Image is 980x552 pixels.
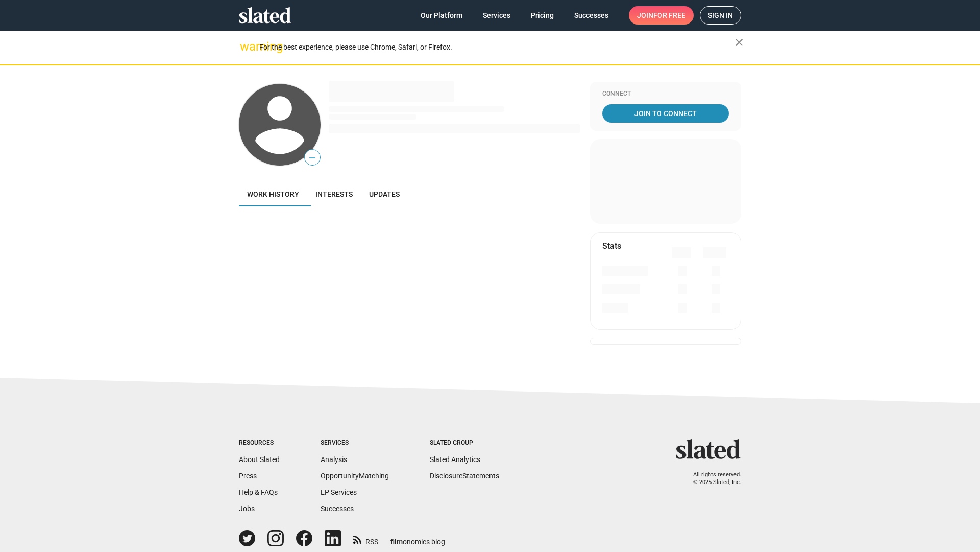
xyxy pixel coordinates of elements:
a: DisclosureStatements [430,472,499,480]
a: Press [239,472,257,480]
a: About Slated [239,455,280,464]
p: All rights reserved. © 2025 Slated, Inc. [682,471,741,486]
a: Our Platform [412,6,471,25]
a: Work history [239,182,307,206]
a: Interests [307,182,361,206]
mat-card-title: Stats [602,241,621,251]
span: Sign in [708,7,733,24]
mat-icon: warning [240,40,252,53]
a: Services [475,6,519,25]
span: Pricing [531,6,554,25]
span: Interests [315,190,353,198]
span: Join To Connect [604,104,727,123]
span: Work history [247,190,299,198]
a: Sign in [700,6,741,25]
a: Jobs [239,504,255,513]
a: Successes [566,6,617,25]
a: Pricing [523,6,562,25]
a: RSS [353,531,378,547]
span: film [390,538,403,546]
a: Successes [321,504,354,513]
a: Updates [361,182,408,206]
a: OpportunityMatching [321,472,389,480]
a: Joinfor free [629,6,694,25]
span: Services [483,6,510,25]
a: Join To Connect [602,104,729,123]
div: For the best experience, please use Chrome, Safari, or Firefox. [259,40,735,54]
div: Services [321,439,389,447]
a: Slated Analytics [430,455,480,464]
a: Analysis [321,455,347,464]
span: Updates [369,190,400,198]
span: Successes [574,6,608,25]
div: Slated Group [430,439,499,447]
span: Join [637,6,685,25]
a: Help & FAQs [239,488,278,496]
a: filmonomics blog [390,529,445,547]
div: Resources [239,439,280,447]
mat-icon: close [733,36,745,49]
span: Our Platform [421,6,462,25]
a: EP Services [321,488,357,496]
div: Connect [602,90,729,98]
span: — [305,151,320,165]
span: for free [653,6,685,25]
